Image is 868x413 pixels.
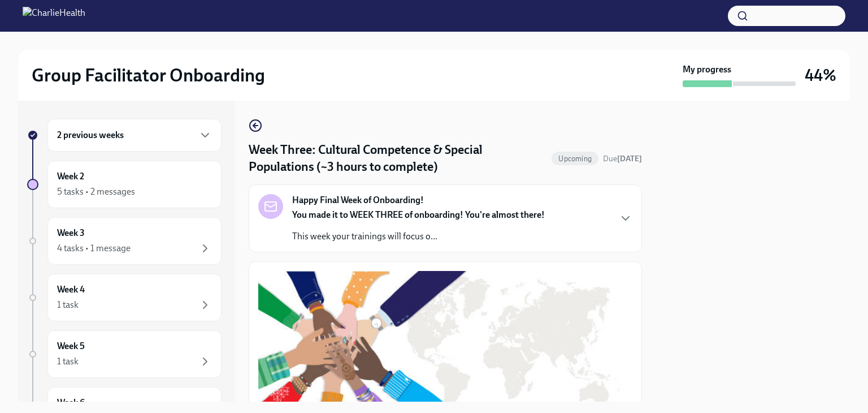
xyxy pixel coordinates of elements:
[57,355,79,368] div: 1 task
[57,186,135,198] div: 5 tasks • 2 messages
[683,63,731,76] strong: My progress
[603,154,642,164] span: Due
[27,330,222,378] a: Week 51 task
[57,242,131,255] div: 4 tasks • 1 message
[27,161,222,208] a: Week 25 tasks • 2 messages
[57,170,84,183] h6: Week 2
[617,154,642,164] strong: [DATE]
[292,194,424,206] strong: Happy Final Week of Onboarding!
[57,227,85,239] h6: Week 3
[292,209,545,220] strong: You made it to WEEK THREE of onboarding! You're almost there!
[57,299,79,311] div: 1 task
[805,65,836,85] h3: 44%
[27,274,222,321] a: Week 41 task
[249,141,547,175] h4: Week Three: Cultural Competence & Special Populations (~3 hours to complete)
[23,7,85,25] img: CharlieHealth
[47,119,222,152] div: 2 previous weeks
[57,129,124,141] h6: 2 previous weeks
[57,283,85,296] h6: Week 4
[57,397,85,409] h6: Week 6
[27,217,222,265] a: Week 34 tasks • 1 message
[292,230,545,243] p: This week your trainings will focus o...
[32,64,265,87] h2: Group Facilitator Onboarding
[57,340,85,352] h6: Week 5
[552,154,598,163] span: Upcoming
[603,153,642,164] span: October 13th, 2025 10:00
